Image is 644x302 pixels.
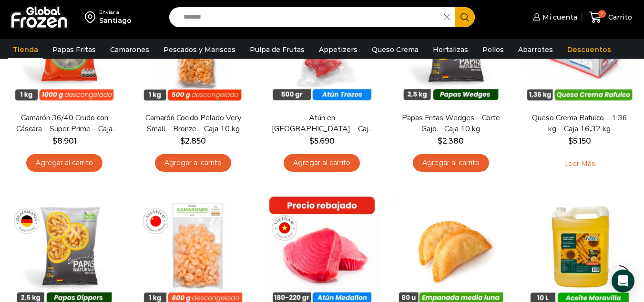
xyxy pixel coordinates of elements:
[180,136,185,146] span: $
[309,136,335,146] bdi: 5.690
[155,154,231,172] a: Agregar al carrito: “Camarón Cocido Pelado Very Small - Bronze - Caja 10 kg”
[13,113,116,135] a: Camarón 36/40 Crudo con Cáscara – Super Prime – Caja 10 kg
[399,113,502,135] a: Papas Fritas Wedges – Corte Gajo – Caja 10 kg
[52,136,57,146] span: $
[8,41,43,59] a: Tienda
[270,113,373,135] a: Atún en [GEOGRAPHIC_DATA] – Caja 10 kg
[606,12,632,22] span: Carrito
[85,9,99,25] img: address-field-icon.svg
[142,113,245,135] a: Camarón Cocido Pelado Very Small – Bronze – Caja 10 kg
[438,136,464,146] bdi: 2.380
[309,136,314,146] span: $
[26,154,102,172] a: Agregar al carrito: “Camarón 36/40 Crudo con Cáscara - Super Prime - Caja 10 kg”
[367,41,423,59] a: Queso Crema
[180,136,206,146] bdi: 2.850
[455,7,475,27] button: Search button
[550,154,610,174] a: Leé más sobre “Queso Crema Rafulco - 1,36 kg - Caja 16,32 kg”
[598,10,606,18] span: 7
[99,9,132,16] div: Enviar a
[478,41,509,59] a: Pollos
[105,41,154,59] a: Camarones
[428,41,473,59] a: Hortalizas
[52,136,77,146] bdi: 8.901
[531,8,577,27] a: Mi cuenta
[612,270,634,292] div: Open Intercom Messenger
[99,16,132,25] div: Santiago
[562,41,616,59] a: Descuentos
[284,154,360,172] a: Agregar al carrito: “Atún en Trozos - Caja 10 kg”
[413,154,489,172] a: Agregar al carrito: “Papas Fritas Wedges – Corte Gajo - Caja 10 kg”
[314,41,362,59] a: Appetizers
[438,136,442,146] span: $
[159,41,240,59] a: Pescados y Mariscos
[568,136,591,146] bdi: 5.150
[540,12,577,22] span: Mi cuenta
[245,41,309,59] a: Pulpa de Frutas
[513,41,558,59] a: Abarrotes
[528,113,631,135] a: Queso Crema Rafulco – 1,36 kg – Caja 16,32 kg
[587,6,634,29] a: 7 Carrito
[48,41,101,59] a: Papas Fritas
[568,136,573,146] span: $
